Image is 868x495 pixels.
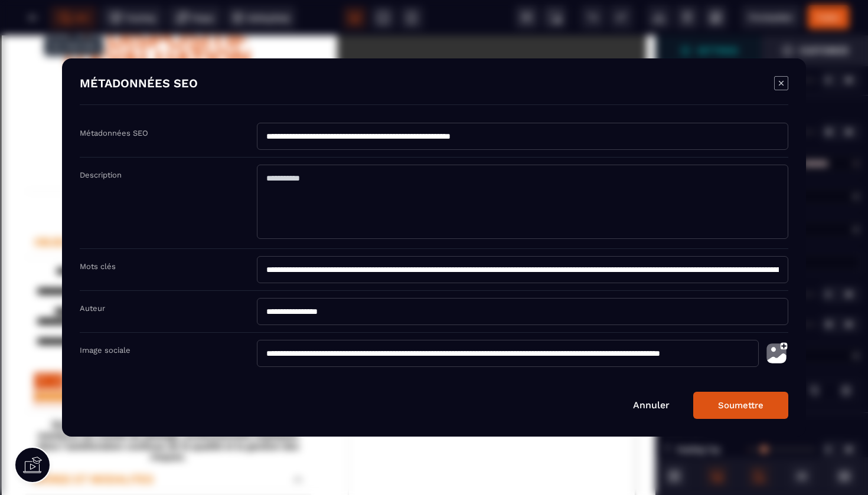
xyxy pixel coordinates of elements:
[34,436,282,453] p: DUREE ET MODALITES
[34,199,282,215] p: OBJECTIFS PEDAGOGIQUES
[387,271,601,334] b: POUR FAIRE UNE DEMANDE DE RESERVATION MERCI DE COMPLETER LE FORMULAIRE SUIVANT :
[80,129,148,137] label: Métadonnées SEO
[633,399,670,411] a: Annuler
[693,392,788,419] button: Soumettre
[80,346,130,355] label: Image sociale
[765,340,788,367] img: photo-upload.002a6cb0.svg
[80,76,198,93] h4: MÉTADONNÉES SEO
[80,262,116,271] label: Mots clés
[34,382,302,430] text: Directeur, cadre de soins, cadre administratif, IDEC, membres du comité de pilotage, professionne...
[80,171,122,179] label: Description
[80,304,105,313] label: Auteur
